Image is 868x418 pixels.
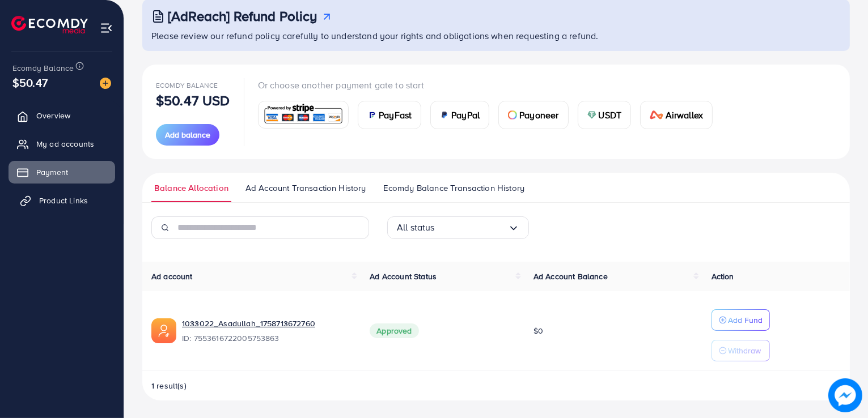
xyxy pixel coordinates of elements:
[151,29,843,42] p: Please review our refund policy carefully to understand your rights and obligations when requesti...
[451,108,480,122] span: PayPal
[367,110,376,120] img: card
[533,271,608,282] span: Ad Account Balance
[100,22,113,35] img: menu
[9,104,115,127] a: Overview
[430,101,489,129] a: cardPayPal
[39,195,88,206] span: Product Links
[578,101,632,129] a: cardUSDT
[36,167,68,178] span: Payment
[666,108,703,122] span: Airwallex
[258,78,722,92] p: Or choose another payment gate to start
[440,110,449,120] img: card
[599,108,622,122] span: USDT
[245,182,366,194] span: Ad Account Transaction History
[712,309,770,331] button: Add Fund
[151,318,176,343] img: ic-ads-acc.e4c84228.svg
[650,110,663,120] img: card
[36,110,70,121] span: Overview
[728,313,763,327] p: Add Fund
[358,101,421,129] a: cardPayFast
[182,318,315,329] a: 1033022_Asadullah_1758713672760
[712,340,770,361] button: Withdraw
[640,101,713,129] a: cardAirwallex
[9,133,115,155] a: My ad accounts
[258,101,349,129] a: card
[533,325,543,336] span: $0
[587,110,596,120] img: card
[36,138,94,150] span: My ad accounts
[383,182,524,194] span: Ecomdy Balance Transaction History
[262,103,345,127] img: card
[370,271,437,282] span: Ad Account Status
[156,93,230,107] p: $50.47 USD
[9,189,115,212] a: Product Links
[519,108,558,122] span: Payoneer
[151,271,193,282] span: Ad account
[9,161,115,184] a: Payment
[712,271,734,282] span: Action
[182,332,352,344] span: ID: 7553616722005753863
[387,216,529,239] div: Search for option
[151,380,187,391] span: 1 result(s)
[156,80,218,90] span: Ecomdy Balance
[11,16,88,33] img: logo
[508,110,517,120] img: card
[498,101,568,129] a: cardPayoneer
[182,318,352,344] div: <span class='underline'>1033022_Asadullah_1758713672760</span></br>7553616722005753863
[168,8,317,24] h3: [AdReach] Refund Policy
[154,182,228,194] span: Balance Allocation
[12,62,74,74] span: Ecomdy Balance
[370,323,418,338] span: Approved
[156,124,219,146] button: Add balance
[165,129,210,140] span: Add balance
[828,378,862,412] img: image
[379,108,412,122] span: PayFast
[435,219,508,236] input: Search for option
[728,344,761,357] p: Withdraw
[12,74,48,91] span: $50.47
[100,78,111,89] img: image
[397,219,435,236] span: All status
